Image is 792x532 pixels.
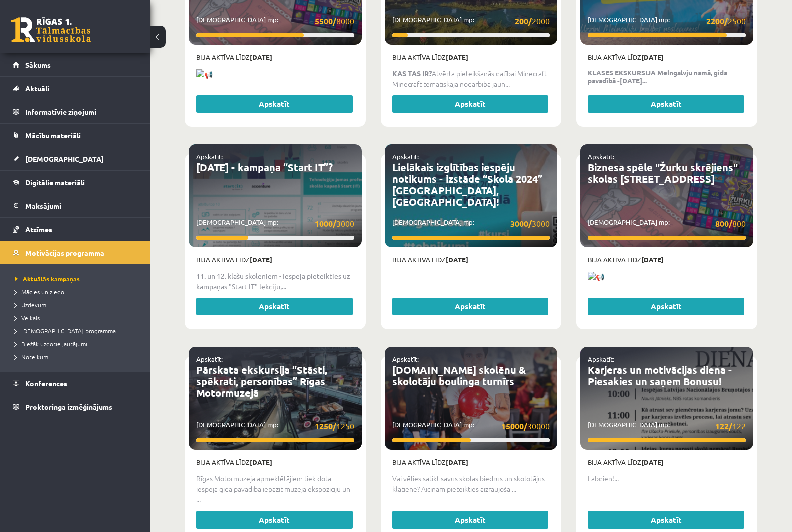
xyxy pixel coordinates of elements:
[25,194,137,217] legend: Maksājumi
[392,68,550,89] p: Atvērta pieteikšanās dalībai Minecraft Minecraft tematiskajā nodarbībā jaun...
[13,218,137,241] a: Atzīmes
[13,100,137,123] a: Informatīvie ziņojumi
[196,15,354,27] p: [DEMOGRAPHIC_DATA] mp:
[715,217,746,230] span: 800
[15,327,116,335] span: [DEMOGRAPHIC_DATA] programma
[315,421,336,431] strong: 1250/
[15,314,40,322] span: Veikals
[588,355,614,363] a: Apskatīt:
[392,52,550,62] p: Bija aktīva līdz
[250,458,272,466] strong: [DATE]
[13,77,137,100] a: Aktuāli
[446,53,468,61] strong: [DATE]
[25,402,112,411] span: Proktoringa izmēģinājums
[196,511,353,529] a: Apskatīt
[13,372,137,395] a: Konferences
[510,217,550,230] span: 3000
[641,255,664,264] strong: [DATE]
[13,194,137,217] a: Maksājumi
[620,76,647,85] b: [DATE]...
[25,379,67,388] span: Konferences
[250,255,272,264] strong: [DATE]
[706,16,728,26] strong: 2200/
[446,458,468,466] strong: [DATE]
[588,161,738,185] a: Biznesa spēle "Žurku skrējiens" skolas [STREET_ADDRESS]
[250,53,272,61] strong: [DATE]
[641,458,664,466] strong: [DATE]
[501,421,527,431] strong: 15000/
[588,511,744,529] a: Apskatīt
[392,15,550,27] p: [DEMOGRAPHIC_DATA] mp:
[196,161,333,174] a: [DATE] - kampaņa “Start IT”?
[588,457,746,467] p: Bija aktīva līdz
[13,124,137,147] a: Mācību materiāli
[392,355,419,363] a: Apskatīt:
[588,152,614,161] a: Apskatīt:
[392,457,550,467] p: Bija aktīva līdz
[196,69,213,80] img: 📢
[15,300,140,309] a: Uzdevumi
[588,420,746,432] p: [DEMOGRAPHIC_DATA] mp:
[196,298,353,316] a: Apskatīt
[196,420,354,432] p: [DEMOGRAPHIC_DATA] mp:
[392,95,549,113] a: Apskatīt
[196,217,354,230] p: [DEMOGRAPHIC_DATA] mp:
[15,339,140,348] a: Biežāk uzdotie jautājumi
[588,68,727,85] strong: KLASES EKSKURSIJA Melngalvju namā, gida pavadībā -
[392,217,550,230] p: [DEMOGRAPHIC_DATA] mp:
[641,53,664,61] strong: [DATE]
[196,457,354,467] p: Bija aktīva līdz
[315,15,354,27] span: 8000
[13,395,137,418] a: Proktoringa izmēģinājums
[315,420,354,432] span: 1250
[515,16,532,26] strong: 200/
[196,355,223,363] a: Apskatīt:
[25,100,137,123] legend: Informatīvie ziņojumi
[588,363,732,388] a: Karjeras un motivācijas diena - Piesakies un saņem Bonusu!
[13,53,137,76] a: Sākums
[392,420,550,432] p: [DEMOGRAPHIC_DATA] mp:
[392,161,542,208] a: Lielākais izglītības iespēju notikums - izstāde “Skola 2024” [GEOGRAPHIC_DATA], [GEOGRAPHIC_DATA]!
[706,15,746,27] span: 2500
[392,473,550,494] p: Vai vēlies satikt savus skolas biedrus un skolotājus klātienē? Aicinām pieteikties aizraujošā ...
[588,298,744,316] a: Apskatīt
[25,225,52,234] span: Atzīmes
[196,95,353,113] a: Apskatīt
[196,52,354,62] p: Bija aktīva līdz
[13,241,137,264] a: Motivācijas programma
[315,218,336,229] strong: 1000/
[15,301,48,309] span: Uzdevumi
[25,60,51,69] span: Sākums
[15,274,140,283] a: Aktuālās kampaņas
[196,473,354,505] p: Rīgas Motormuzeja apmeklētājiem tiek dota iespēja gida pavadībā iepazīt muzeja ekspozīciju un ...
[15,313,140,322] a: Veikals
[392,69,432,78] b: KAS TAS IR?
[196,271,350,291] strong: 11. un 12. klašu skolēniem - Iespēja pieteikties uz kampaņas "Start IT" lekciju,...
[715,421,732,431] strong: 122/
[588,52,746,62] p: Bija aktīva līdz
[15,288,64,296] span: Mācies un ziedo
[11,17,91,42] a: Rīgas 1. Tālmācības vidusskola
[25,131,81,140] span: Mācību materiāli
[15,326,140,335] a: [DEMOGRAPHIC_DATA] programma
[392,363,526,388] a: [DOMAIN_NAME] skolēnu & skolotāju boulinga turnīrs
[715,218,732,229] strong: 800/
[446,255,468,264] strong: [DATE]
[510,218,532,229] strong: 3000/
[13,171,137,194] a: Digitālie materiāli
[15,287,140,296] a: Mācies un ziedo
[392,298,549,316] a: Apskatīt
[588,217,746,230] p: [DEMOGRAPHIC_DATA] mp:
[588,272,604,282] img: 📢
[588,255,746,265] p: Bija aktīva līdz
[15,275,80,283] span: Aktuālās kampaņas
[392,255,550,265] p: Bija aktīva līdz
[25,154,104,163] span: [DEMOGRAPHIC_DATA]
[196,152,223,161] a: Apskatīt:
[13,147,137,170] a: [DEMOGRAPHIC_DATA]
[715,420,746,432] span: 122
[588,473,746,484] p: Labdien!...
[25,178,85,187] span: Digitālie materiāli
[196,363,327,399] a: Pārskata ekskursija “Stāsti, spēkrati, personības” Rīgas Motormuzejā
[315,16,336,26] strong: 5500/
